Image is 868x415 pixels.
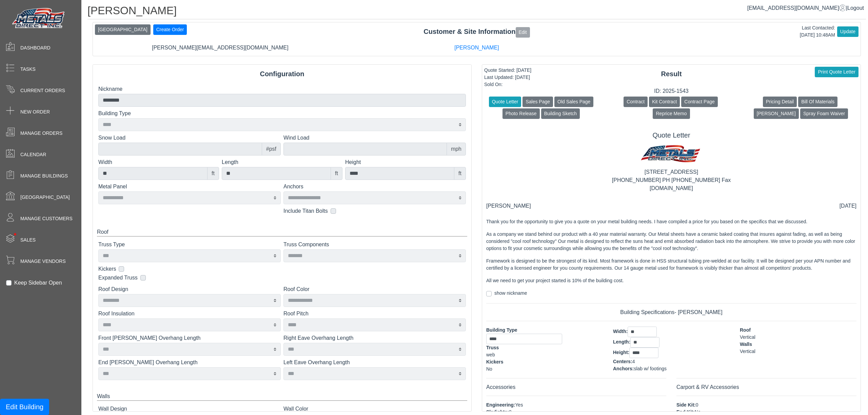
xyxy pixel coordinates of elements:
[754,108,799,119] button: [PERSON_NAME]
[486,366,603,373] div: No
[283,134,466,142] label: Wind Load
[486,257,856,272] p: Framework is designed to be the strongest of its kind. Most framework is done in HSS structural t...
[98,405,281,413] label: Wall Design
[98,109,466,118] label: Building Type
[522,97,553,107] button: Sales Page
[20,215,73,222] span: Manage Customers
[98,183,281,191] label: Metal Panel
[763,97,797,107] button: Pricing Detail
[98,158,219,166] label: Width
[486,131,856,139] h5: Quote Letter
[847,5,864,11] span: Logout
[798,97,837,107] button: Bill Of Materials
[20,66,36,73] span: Tasks
[98,274,138,282] label: Expanded Truss
[98,334,281,342] label: Front [PERSON_NAME] Overhang Length
[262,143,281,155] div: #psf
[800,108,848,119] button: Spray Foam Waiver
[837,26,859,37] button: Update
[676,409,695,415] span: End Kit:
[486,351,603,358] div: web
[486,202,531,210] div: [PERSON_NAME]
[740,348,856,355] div: Vertical
[676,402,696,408] span: Side Kit:
[454,45,499,50] a: [PERSON_NAME]
[747,4,864,12] div: |
[283,310,466,318] label: Roof Pitch
[634,366,667,371] span: slab w/ footings
[486,218,856,225] p: Thank you for the opportunity to give you a quote on your metal building needs. I have compiled a...
[613,359,632,364] span: Centers:
[6,223,24,245] span: •
[624,97,648,107] button: Contract
[283,285,466,293] label: Roof Color
[674,309,722,315] span: - [PERSON_NAME]
[454,167,466,180] div: ft
[486,277,856,284] p: All we need to get your project started is 10% of the building cost.
[20,44,51,51] span: Dashboard
[98,85,466,93] label: Nickname
[20,236,36,244] span: Sales
[541,108,580,119] button: Building Sketch
[345,158,466,166] label: Height
[283,334,466,342] label: Right Eave Overhang Length
[494,290,527,297] label: show nickname
[92,44,349,52] div: [PERSON_NAME][EMAIL_ADDRESS][DOMAIN_NAME]
[486,358,603,366] div: Kickers
[486,402,515,408] span: Engineering:
[97,392,467,401] div: Walls
[696,402,698,408] span: 0
[20,87,65,94] span: Current Orders
[649,97,680,107] button: Kit Contract
[486,409,509,415] span: Skylights:
[695,409,701,415] span: No
[283,207,328,215] label: Include Titan Bolts
[515,402,523,408] span: Yes
[87,4,866,19] h1: [PERSON_NAME]
[482,87,861,95] div: ID: 2025-1543
[484,74,531,81] div: Last Updated: [DATE]
[20,258,66,265] span: Manage Vendors
[283,183,466,191] label: Anchors
[283,405,466,413] label: Wall Color
[613,329,628,334] span: Width:
[676,384,856,390] h6: Carport & RV Accessories
[840,202,856,210] div: [DATE]
[20,194,70,201] span: [GEOGRAPHIC_DATA]
[486,168,856,192] div: [STREET_ADDRESS] [PHONE_NUMBER] PH [PHONE_NUMBER] Fax [DOMAIN_NAME]
[93,26,861,37] div: Customer & Site Information
[98,358,281,367] label: End [PERSON_NAME] Overhang Length
[740,327,856,334] div: Roof
[447,143,466,155] div: mph
[222,158,342,166] label: Length
[747,5,846,11] a: [EMAIL_ADDRESS][DOMAIN_NAME]
[482,69,861,79] div: Result
[486,327,603,334] div: Building Type
[486,384,666,390] h6: Accessories
[98,134,281,142] label: Snow Load
[95,24,151,35] button: [GEOGRAPHIC_DATA]
[502,108,540,119] button: Photo Release
[20,130,62,137] span: Manage Orders
[98,265,116,273] label: Kickers
[632,359,635,364] span: 4
[98,241,281,249] label: Truss Type
[484,67,531,74] div: Quote Started: [DATE]
[740,341,856,348] div: Walls
[489,97,521,107] button: Quote Letter
[97,228,467,236] div: Roof
[93,69,471,79] div: Configuration
[613,366,634,371] span: Anchors:
[554,97,593,107] button: Old Sales Page
[653,108,690,119] button: Reprice Memo
[20,172,68,180] span: Manage Buildings
[516,27,530,38] button: Edit
[638,142,705,168] img: MD logo
[10,6,68,31] img: Metals Direct Inc Logo
[153,24,187,35] button: Create Order
[331,167,342,180] div: ft
[98,285,281,293] label: Roof Design
[486,344,603,351] div: Truss
[283,358,466,367] label: Left Eave Overhang Length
